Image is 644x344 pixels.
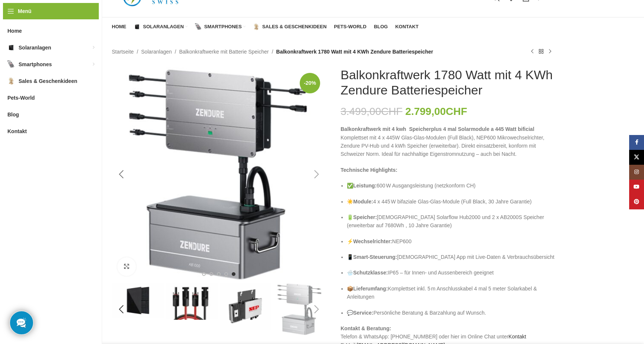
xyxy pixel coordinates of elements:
img: Zendure-Solaflow [112,67,326,282]
a: Startseite [112,48,134,56]
img: MC4 Anschlusskabel [166,283,218,320]
div: Hauptnavigation [108,19,422,34]
span: Blog [374,24,388,30]
span: Kontakt [7,125,27,138]
span: Smartphones [204,24,242,30]
strong: Module: [353,199,373,205]
a: Facebook Social Link [629,135,644,150]
bdi: 2.799,00 [405,106,467,117]
strong: Smart-Steuerung: [353,254,397,260]
span: Menü [18,7,32,15]
p: 🔋 [DEMOGRAPHIC_DATA] Solarflow Hub2000 und 2 x AB2000S Speicher (erweiterbar auf 7680Wh , 10 Jahr... [347,213,554,230]
span: Sales & Geschenkideen [262,24,326,30]
div: Previous slide [112,165,130,184]
a: Pets-World [334,19,366,34]
p: ✅ 600 W Ausgangsleistung (netzkonform CH) [347,181,554,190]
div: 3 / 5 [165,283,219,320]
span: Pets-World [334,24,366,30]
li: Go to slide 3 [217,272,221,276]
span: Pets-World [7,91,35,105]
span: Solaranlagen [19,41,51,54]
p: ⚡ NEP600 [347,237,554,245]
a: Solaranlagen [141,48,172,56]
a: Kontakt [395,19,419,34]
strong: Speicher: [353,214,377,220]
strong: Leistung: [353,183,377,189]
img: Smartphones [195,23,202,30]
li: Go to slide 5 [232,272,235,276]
li: Go to slide 4 [224,272,228,276]
a: Blog [374,19,388,34]
img: Smartphones [7,61,15,68]
span: Solaranlagen [143,24,184,30]
span: Smartphones [19,58,52,71]
strong: Technische Highlights: [341,167,397,173]
li: Go to slide 1 [202,272,206,276]
p: 🌧️ IP65 – für Innen- und Aussenbereich geeignet [347,269,554,277]
a: X Social Link [629,150,644,165]
p: 📦 Komplettset inkl. 5 m Anschlusskabel 4 mal 5 meter Solarkabel & Anleitungen [347,284,554,301]
img: Balkonkraftwerk 1780 Watt mit 4 KWh Zendure Batteriespeicher – Bild 5 [273,283,326,335]
strong: Schutzklasse: [353,270,388,276]
p: ☀️ 4 x 445 W bifaziale Glas-Glas-Module (Full Black, 30 Jahre Garantie) [347,197,554,206]
strong: Balkonkraftwerk mit 4 kwh Speicherplus 4 mal Solarmodule a 445 Watt bificial [341,126,534,132]
strong: Wechselrichter: [353,238,392,244]
div: Next slide [307,300,326,319]
a: Pinterest Social Link [629,194,644,209]
a: Smartphones [195,19,245,34]
a: Sales & Geschenkideen [253,19,326,34]
img: Nep600 Wechselrichter [219,283,272,330]
img: Solaranlagen [7,44,15,51]
p: 📱 [DEMOGRAPHIC_DATA] App mit Live-Daten & Verbrauchsübersicht [347,253,554,261]
bdi: 3.499,00 [341,106,403,117]
span: Balkonkraftwerk 1780 Watt mit 4 KWh Zendure Batteriespeicher [276,48,433,56]
img: Sales & Geschenkideen [7,77,15,85]
img: Balkonkraftwerke mit edlem Schwarz Schwarz Design [112,283,164,318]
a: Instagram Social Link [629,165,644,180]
span: CHF [446,106,467,117]
div: 5 / 5 [273,283,326,335]
div: Next slide [307,165,326,184]
a: Home [112,19,126,34]
h1: Balkonkraftwerk 1780 Watt mit 4 KWh Zendure Batteriespeicher [341,67,554,98]
a: Kontakt [508,334,526,340]
a: Nächstes Produkt [546,47,554,56]
a: Vorheriges Produkt [528,47,537,56]
strong: Kontakt & Beratung: [341,325,391,331]
strong: Lieferumfang: [353,286,388,292]
span: Sales & Geschenkideen [19,74,77,88]
img: Sales & Geschenkideen [253,23,260,30]
span: -20% [300,73,320,93]
span: Home [112,24,126,30]
a: YouTube Social Link [629,180,644,194]
a: Solaranlagen [134,19,188,34]
nav: Breadcrumb [112,48,433,56]
p: Komplettset mit 4 x 445W Glas-Glas-Modulen (Full Black), NEP600 Mikrowechselrichter, Zendure PV-H... [341,125,554,158]
div: 2 / 5 [111,283,165,318]
div: Previous slide [112,300,130,319]
span: Home [7,24,22,38]
a: Balkonkraftwerke mit Batterie Speicher [179,48,269,56]
p: 💬 Persönliche Beratung & Barzahlung auf Wunsch. [347,309,554,317]
span: Kontakt [395,24,419,30]
div: 5 / 5 [111,67,326,282]
div: 4 / 5 [219,283,273,330]
strong: Service: [353,310,373,316]
li: Go to slide 2 [209,272,213,276]
span: Blog [7,108,19,121]
span: CHF [381,106,403,117]
img: Solaranlagen [134,23,140,30]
